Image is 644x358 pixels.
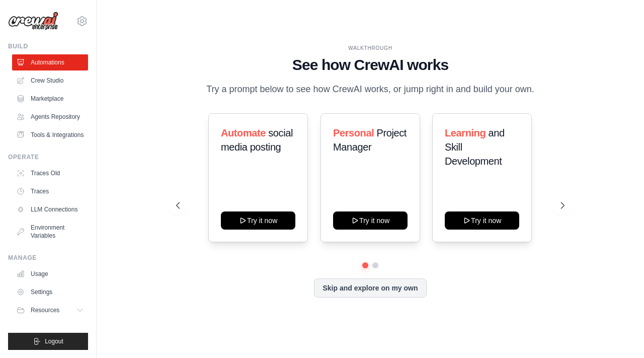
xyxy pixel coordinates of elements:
span: Automate [221,127,266,138]
span: Personal [333,127,374,138]
button: Resources [12,302,88,318]
span: Project Manager [333,127,407,153]
span: Resources [31,306,59,314]
button: Try it now [445,211,519,230]
a: Traces [12,183,88,199]
button: Logout [8,333,88,350]
div: Build [8,42,88,50]
a: Crew Studio [12,73,88,89]
button: Try it now [221,211,295,230]
span: Learning [445,127,486,138]
div: Manage [8,254,88,262]
span: and Skill Development [445,127,505,167]
a: Settings [12,284,88,300]
span: Logout [45,337,63,345]
a: Environment Variables [12,220,88,244]
h1: See how CrewAI works [176,56,564,74]
img: Logo [8,12,58,31]
a: Traces Old [12,165,88,181]
p: Try a prompt below to see how CrewAI works, or jump right in and build your own. [201,82,539,97]
a: LLM Connections [12,201,88,218]
a: Tools & Integrations [12,127,88,143]
div: Operate [8,153,88,161]
button: Skip and explore on my own [314,278,426,298]
div: WALKTHROUGH [176,44,564,52]
a: Marketplace [12,91,88,107]
a: Agents Repository [12,109,88,125]
button: Try it now [333,211,408,230]
a: Usage [12,266,88,282]
span: social media posting [221,127,293,153]
a: Automations [12,54,88,70]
